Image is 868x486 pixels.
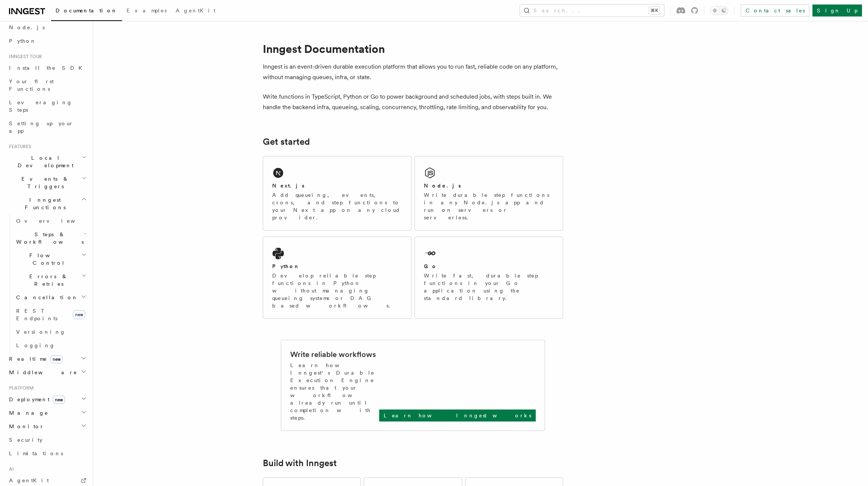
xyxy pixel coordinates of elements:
[6,144,31,150] span: Features
[6,409,48,417] span: Manage
[263,458,337,468] a: Build with Inngest
[127,7,167,13] span: Examples
[9,120,74,134] span: Setting up your app
[379,409,536,421] a: Learn how Inngest works
[263,136,310,147] a: Get started
[13,249,88,270] button: Flow Control
[263,156,411,231] a: Next.jsAdd queueing, events, crons, and step functions to your Next app on any cloud provider.
[122,2,171,20] a: Examples
[414,156,563,231] a: Node.jsWrite durable step functions in any Node.js app and run on servers or serverless.
[13,252,81,267] span: Flow Control
[6,175,82,190] span: Events & Triggers
[73,310,85,319] span: new
[6,21,88,34] a: Node.js
[6,96,88,117] a: Leveraging Steps
[13,294,78,301] span: Cancellation
[176,7,215,13] span: AgentKit
[9,450,63,456] span: Limitations
[9,38,36,44] span: Python
[290,349,376,360] h2: Write reliable workflows
[56,7,118,13] span: Documentation
[263,237,411,319] a: PythonDevelop reliable step functions in Python without managing queueing systems or DAG based wo...
[9,65,87,71] span: Install the SDK
[6,151,88,172] button: Local Development
[13,270,88,291] button: Errors & Retries
[263,91,563,112] p: Write functions in TypeScript, Python or Go to power background and scheduled jobs, with steps bu...
[13,291,88,304] button: Cancellation
[272,272,402,309] p: Develop reliable step functions in Python without managing queueing systems or DAG based workflows.
[414,237,563,319] a: GoWrite fast, durable step functions in your Go application using the standard library.
[6,193,88,214] button: Inngest Functions
[6,54,42,60] span: Inngest tour
[16,342,55,348] span: Logging
[6,75,88,96] a: Your first Functions
[6,466,14,472] span: AI
[6,447,88,460] a: Limitations
[6,433,88,447] a: Security
[171,2,220,20] a: AgentKit
[263,42,563,55] h1: Inngest Documentation
[9,78,54,92] span: Your first Functions
[9,477,49,483] span: AgentKit
[384,412,531,419] p: Learn how Inngest works
[6,385,34,391] span: Platform
[13,339,88,352] a: Logging
[16,218,93,224] span: Overview
[6,61,88,75] a: Install the SDK
[6,423,44,430] span: Monitor
[263,61,563,82] p: Inngest is an event-driven durable execution platform that allows you to run fast, reliable code ...
[272,262,300,270] h2: Python
[13,231,84,246] span: Steps & Workflows
[16,329,66,335] span: Versioning
[6,172,88,193] button: Events & Triggers
[6,214,88,352] div: Inngest Functions
[13,273,81,288] span: Errors & Retries
[6,420,88,433] button: Monitor
[53,396,65,404] span: new
[51,2,122,21] a: Documentation
[741,4,809,16] a: Contact sales
[6,406,88,420] button: Manage
[16,308,57,321] span: REST Endpoints
[272,182,304,189] h2: Next.js
[710,6,728,15] button: Toggle dark mode
[290,361,379,421] p: Learn how Inngest's Durable Execution Engine ensures that your workflow already run until complet...
[6,352,88,366] button: Realtimenew
[649,7,660,14] kbd: ⌘K
[6,393,88,406] button: Deploymentnew
[9,99,72,113] span: Leveraging Steps
[13,304,88,325] a: REST Endpointsnew
[9,437,42,443] span: Security
[9,24,45,30] span: Node.js
[424,182,461,189] h2: Node.js
[424,191,554,221] p: Write durable step functions in any Node.js app and run on servers or serverless.
[812,4,862,16] a: Sign Up
[13,214,88,228] a: Overview
[13,228,88,249] button: Steps & Workflows
[520,4,664,16] button: Search...⌘K
[6,396,65,403] span: Deployment
[6,355,63,363] span: Realtime
[50,355,63,363] span: new
[6,34,88,48] a: Python
[6,369,77,376] span: Middleware
[6,366,88,379] button: Middleware
[424,272,554,302] p: Write fast, durable step functions in your Go application using the standard library.
[272,191,402,221] p: Add queueing, events, crons, and step functions to your Next app on any cloud provider.
[6,117,88,138] a: Setting up your app
[13,325,88,339] a: Versioning
[424,262,437,270] h2: Go
[6,196,81,211] span: Inngest Functions
[6,154,82,169] span: Local Development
